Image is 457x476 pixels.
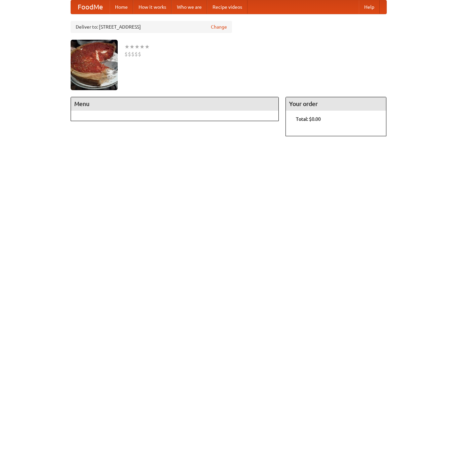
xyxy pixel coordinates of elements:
li: $ [128,50,131,58]
b: Total: $0.00 [296,116,321,122]
a: Change [211,24,227,30]
div: Deliver to: [STREET_ADDRESS] [71,21,232,33]
li: ★ [124,43,129,50]
a: How it works [133,0,172,14]
li: ★ [129,43,135,50]
a: Recipe videos [207,0,247,14]
li: ★ [135,43,140,50]
h4: Menu [71,97,279,111]
li: ★ [140,43,145,50]
li: $ [135,50,138,58]
a: Help [359,0,380,14]
a: Home [110,0,133,14]
li: $ [124,50,128,58]
h4: Your order [286,97,386,111]
li: $ [131,50,135,58]
a: FoodMe [71,0,110,14]
img: angular.jpg [71,40,118,90]
li: ★ [145,43,150,50]
li: $ [138,50,141,58]
a: Who we are [172,0,207,14]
